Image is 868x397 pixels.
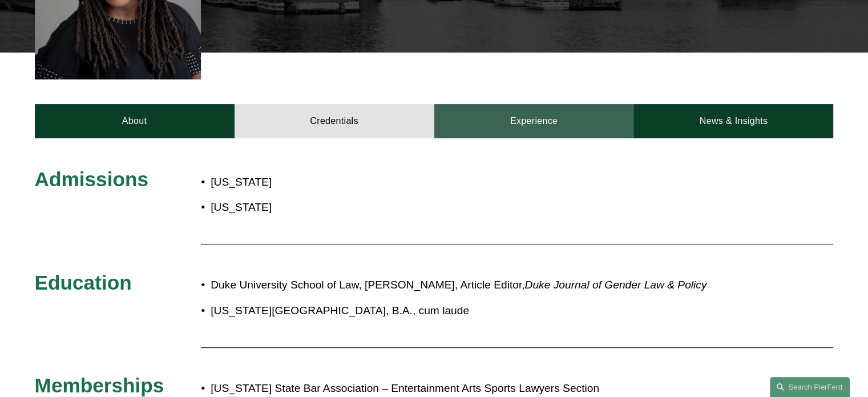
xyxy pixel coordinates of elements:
[211,198,500,218] p: [US_STATE]
[633,104,833,138] a: News & Insights
[211,301,733,321] p: [US_STATE][GEOGRAPHIC_DATA], B.A., cum laude
[211,275,733,295] p: Duke University School of Law, [PERSON_NAME], Article Editor,
[35,168,148,190] span: Admissions
[35,271,132,294] span: Education
[434,104,634,138] a: Experience
[235,104,434,138] a: Credentials
[211,173,500,193] p: [US_STATE]
[770,377,850,397] a: Search this site
[35,374,164,396] span: Memberships
[35,104,235,138] a: About
[524,279,706,291] em: Duke Journal of Gender Law & Policy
